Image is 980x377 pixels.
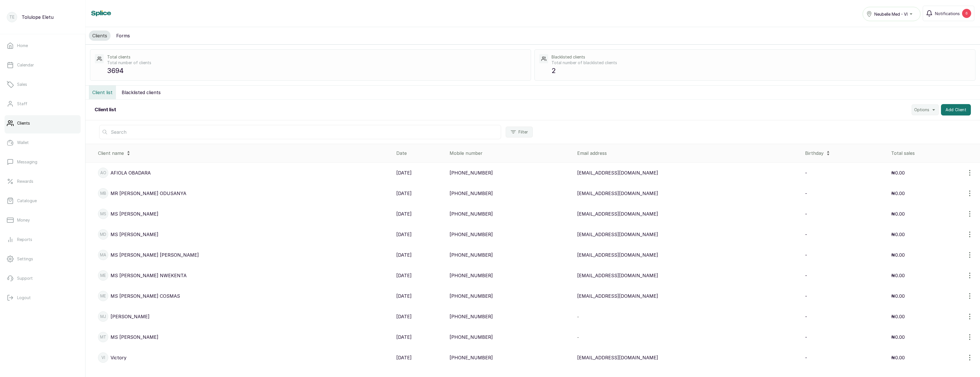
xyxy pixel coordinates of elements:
[100,273,106,278] p: ME
[891,272,905,279] p: ₦0.00
[5,57,81,73] a: Calendar
[100,252,106,258] p: MA
[111,313,150,320] p: [PERSON_NAME]
[891,252,905,258] p: ₦0.00
[396,252,412,258] p: [DATE]
[5,154,81,170] a: Messaging
[107,54,526,60] p: Total clients
[100,293,106,299] p: ME
[22,14,54,21] p: Tolulope Eletu
[113,31,133,41] button: Forms
[100,170,106,176] p: AO
[100,314,106,319] p: MJ
[17,82,27,87] p: Sales
[17,101,27,107] p: Staff
[396,272,412,279] p: [DATE]
[891,169,905,176] p: ₦0.00
[914,107,929,113] span: Options
[962,9,971,18] div: 6
[89,86,116,99] button: Client list
[111,169,151,176] p: AFIOLA OBADARA
[118,86,164,99] button: Blacklisted clients
[99,125,501,139] input: Search
[805,231,807,238] p: -
[805,149,886,158] div: Birthday
[17,179,33,184] p: Rewards
[577,231,658,238] p: [EMAIL_ADDRESS][DOMAIN_NAME]
[5,212,81,228] a: Money
[450,252,493,258] p: [PHONE_NUMBER]
[107,60,526,66] p: Total number of clients
[100,334,106,340] p: MT
[805,272,807,279] p: -
[450,169,493,176] p: [PHONE_NUMBER]
[111,210,158,217] p: MS [PERSON_NAME]
[95,106,116,113] h2: Client list
[111,252,199,258] p: MS [PERSON_NAME] [PERSON_NAME]
[450,272,493,279] p: [PHONE_NUMBER]
[552,66,971,76] p: 2
[577,150,801,157] div: Email address
[891,231,905,238] p: ₦0.00
[17,43,28,48] p: Home
[17,256,33,262] p: Settings
[577,252,658,258] p: [EMAIL_ADDRESS][DOMAIN_NAME]
[891,354,905,361] p: ₦0.00
[17,237,32,242] p: Reports
[17,120,30,126] p: Clients
[5,38,81,54] a: Home
[805,293,807,299] p: -
[100,211,106,217] p: MS
[5,270,81,286] a: Support
[577,210,658,217] p: [EMAIL_ADDRESS][DOMAIN_NAME]
[89,31,111,41] button: Clients
[450,354,493,361] p: [PHONE_NUMBER]
[577,314,579,319] span: -
[577,169,658,176] p: [EMAIL_ADDRESS][DOMAIN_NAME]
[518,129,528,135] span: Filter
[396,293,412,299] p: [DATE]
[5,135,81,151] a: Wallet
[805,190,807,197] p: -
[101,355,105,360] p: Vi
[891,190,905,197] p: ₦0.00
[5,251,81,267] a: Settings
[450,210,493,217] p: [PHONE_NUMBER]
[107,66,526,76] p: 3694
[577,272,658,279] p: [EMAIL_ADDRESS][DOMAIN_NAME]
[941,104,971,115] button: Add Client
[111,334,158,340] p: MS [PERSON_NAME]
[891,313,905,320] p: ₦0.00
[552,54,971,60] p: Blacklisted clients
[450,334,493,340] p: [PHONE_NUMBER]
[100,190,106,196] p: MB
[891,293,905,299] p: ₦0.00
[805,252,807,258] p: -
[552,60,971,66] p: Total number of blacklisted clients
[577,293,658,299] p: [EMAIL_ADDRESS][DOMAIN_NAME]
[111,354,126,361] p: Victory
[100,232,106,237] p: MD
[5,193,81,209] a: Catalogue
[891,334,905,340] p: ₦0.00
[506,127,533,137] button: Filter
[5,232,81,248] a: Reports
[396,313,412,320] p: [DATE]
[396,150,445,157] div: Date
[396,169,412,176] p: [DATE]
[577,335,579,340] span: -
[577,190,658,197] p: [EMAIL_ADDRESS][DOMAIN_NAME]
[17,275,33,281] p: Support
[805,313,807,320] p: -
[396,190,412,197] p: [DATE]
[111,272,187,279] p: MS [PERSON_NAME] NWEKENTA
[577,354,658,361] p: [EMAIL_ADDRESS][DOMAIN_NAME]
[17,140,29,145] p: Wallet
[17,159,37,165] p: Messaging
[450,313,493,320] p: [PHONE_NUMBER]
[396,354,412,361] p: [DATE]
[891,150,978,157] div: Total sales
[891,210,905,217] p: ₦0.00
[805,169,807,176] p: -
[17,62,34,68] p: Calendar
